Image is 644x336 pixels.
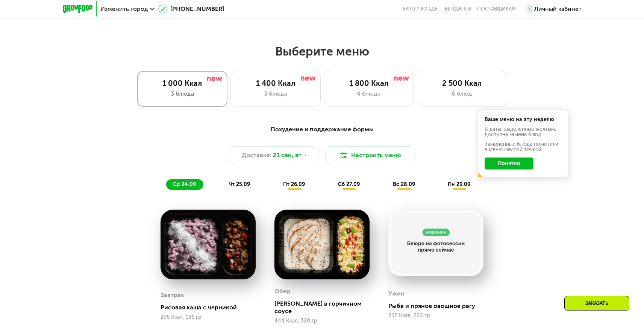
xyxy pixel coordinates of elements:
div: 3 блюда [238,89,313,98]
span: Доставка: [242,151,271,160]
div: Похудение и поддержание формы [100,125,545,134]
button: Настроить меню [325,146,415,164]
span: чт 25.09 [229,181,250,187]
div: 2 500 Ккал [425,79,499,88]
div: 296 Ккал, 166 гр [161,314,256,320]
div: Личный кабинет [534,4,582,13]
div: Обед [274,286,290,297]
div: В даты, выделенные желтым, доступна замена блюд. [485,127,561,137]
span: пн 29.09 [448,181,470,187]
div: Ваше меню на эту неделю [485,117,561,122]
span: ср 24.09 [173,181,196,187]
div: Рисовая каша с черникой [161,304,262,311]
a: Вендинги [445,6,471,12]
div: 237 Ккал, 220 гр [388,313,483,319]
div: [PERSON_NAME] в горчичном соусе [274,300,376,315]
a: [PHONE_NUMBER] [158,4,224,13]
div: Рыба и пряное овощное рагу [388,302,489,310]
button: Понятно [485,157,533,169]
div: 1 000 Ккал [145,79,220,88]
span: Изменить город [100,6,148,12]
div: 3 блюда [145,89,220,98]
a: Качество еды [403,6,439,12]
div: 4 блюда [332,89,406,98]
div: Заказать [564,296,629,310]
span: вс 28.09 [393,181,415,187]
span: сб 27.09 [338,181,360,187]
span: 23 сен, вт [273,151,302,160]
div: Заменённые блюда пометили в меню жёлтой точкой. [485,142,561,152]
span: пт 26.09 [283,181,305,187]
div: 1 400 Ккал [238,79,313,88]
div: Завтрак [161,289,184,301]
div: 1 800 Ккал [332,79,406,88]
h2: Выберите меню [24,44,620,59]
div: 444 Ккал, 320 гр [274,318,370,324]
div: Ужин [388,288,405,299]
div: поставщикам [477,6,516,12]
div: 6 блюд [425,89,499,98]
